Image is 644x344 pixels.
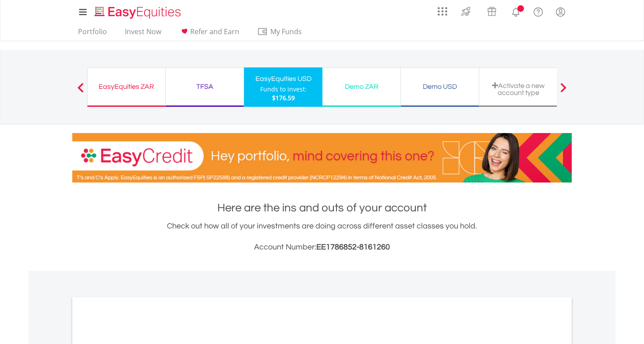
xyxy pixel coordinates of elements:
h3: Account Number: [72,241,572,253]
h1: Here are the ins and outs of your account [72,200,572,216]
span: $176.59 [272,94,295,102]
div: EasyEquities ZAR [93,81,160,93]
a: AppsGrid [432,2,453,16]
div: Activate a new account type [485,82,552,96]
a: Home page [91,2,184,20]
a: Portfolio [74,27,110,41]
div: Check out how all of your investments are doing across different asset classes you hold. [72,220,572,253]
span: My Funds [257,26,315,37]
a: Refer and Earn [176,27,243,41]
img: vouchers-v2.svg [485,4,499,18]
div: EasyEquities USD [249,73,317,85]
img: thrive-v2.svg [459,4,473,18]
a: My Profile [549,2,572,21]
div: Demo ZAR [328,81,395,93]
a: FAQ's and Support [527,2,549,20]
div: TFSA [171,81,238,93]
img: grid-menu-icon.svg [438,7,447,16]
img: EasyEquities_Logo.png [93,5,184,20]
a: Vouchers [479,2,505,18]
div: Funds to invest: [260,85,307,94]
span: EE1786852-8161260 [316,243,390,251]
a: Notifications [505,2,527,20]
span: Refer and Earn [190,27,239,36]
a: Invest Now [121,27,165,41]
div: Demo USD [406,81,474,93]
img: EasyCredit Promotion Banner [72,133,572,183]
